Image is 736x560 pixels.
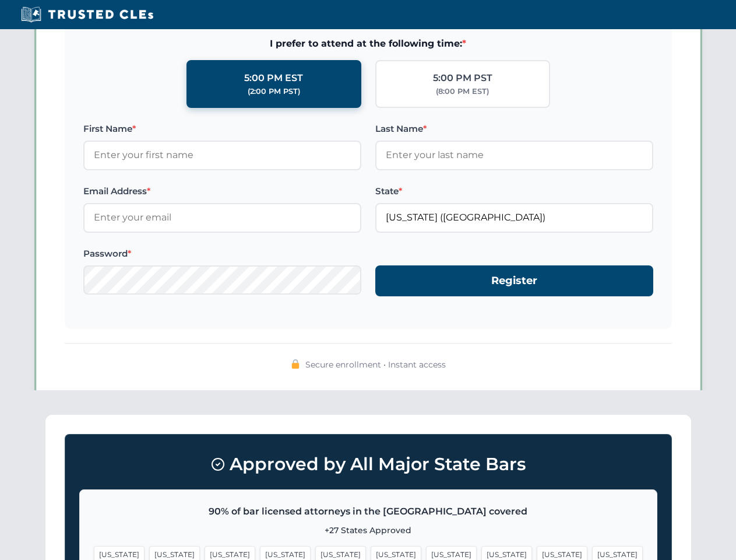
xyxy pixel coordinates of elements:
[94,504,643,519] p: 90% of bar licensed attorneys in the [GEOGRAPHIC_DATA] covered
[94,524,643,537] p: +27 States Approved
[291,359,300,369] img: 🔒
[17,6,157,23] img: Trusted CLEs
[83,184,361,198] label: Email Address
[305,358,446,371] span: Secure enrollment • Instant access
[83,247,361,261] label: Password
[248,86,300,97] div: (2:00 PM PST)
[83,203,361,232] input: Enter your email
[83,122,361,136] label: First Name
[244,71,303,86] div: 5:00 PM EST
[375,141,653,170] input: Enter your last name
[436,86,489,97] div: (8:00 PM EST)
[375,184,653,198] label: State
[83,141,361,170] input: Enter your first name
[433,71,492,86] div: 5:00 PM PST
[83,36,653,51] span: I prefer to attend at the following time:
[375,122,653,136] label: Last Name
[375,265,653,296] button: Register
[79,449,657,480] h3: Approved by All Major State Bars
[375,203,653,232] input: Florida (FL)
